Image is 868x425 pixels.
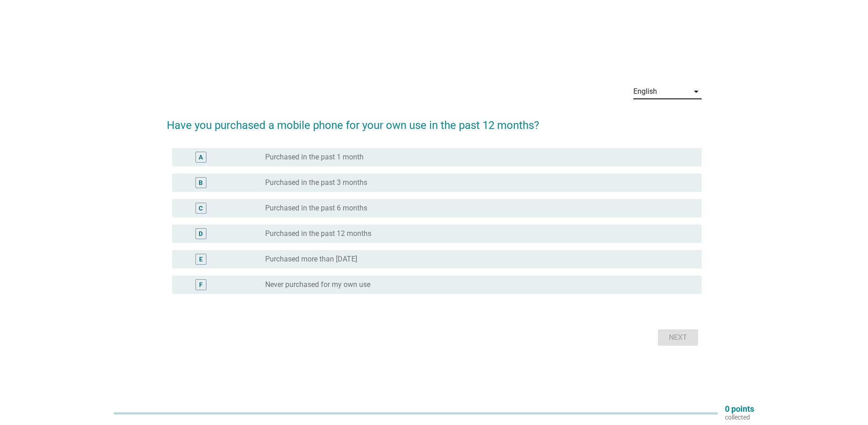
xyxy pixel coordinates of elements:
div: F [199,280,203,289]
label: Purchased in the past 1 month [265,153,364,162]
h2: Have you purchased a mobile phone for your own use in the past 12 months? [167,108,702,133]
label: Never purchased for my own use [265,280,370,289]
div: A [199,152,203,162]
div: E [199,254,203,264]
label: Purchased in the past 3 months [265,178,367,187]
label: Purchased in the past 12 months [265,229,371,238]
i: arrow_drop_down [691,86,702,97]
div: C [199,203,203,213]
div: D [199,229,203,238]
div: B [199,178,203,187]
p: 0 points [725,405,754,413]
label: Purchased in the past 6 months [265,204,367,213]
div: English [633,87,657,96]
p: collected [725,413,754,421]
label: Purchased more than [DATE] [265,255,357,264]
